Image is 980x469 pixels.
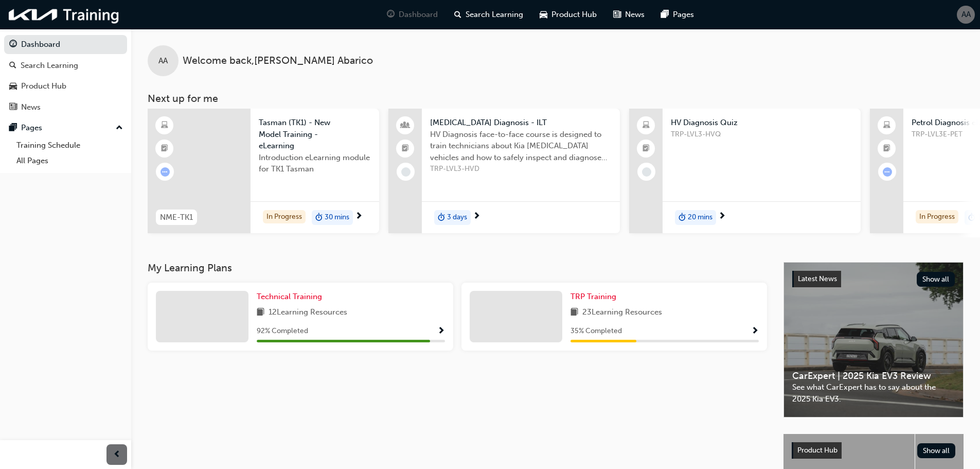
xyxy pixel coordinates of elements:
span: pages-icon [9,124,17,133]
a: All Pages [12,153,127,169]
div: Search Learning [21,60,78,72]
img: kia-training [5,4,123,25]
span: booktick-icon [402,142,409,155]
span: Product Hub [797,446,838,455]
span: laptop-icon [883,119,890,132]
span: Show Progress [751,327,759,336]
span: people-icon [402,119,409,132]
span: booktick-icon [883,142,890,155]
span: duration-icon [315,211,323,224]
span: 30 mins [325,212,349,223]
a: News [4,98,127,117]
div: News [21,101,41,113]
span: next-icon [718,212,726,221]
div: Product Hub [21,80,66,92]
span: News [625,9,645,21]
span: duration-icon [968,211,975,224]
span: [MEDICAL_DATA] Diagnosis - ILT [430,117,612,129]
span: prev-icon [113,448,121,461]
a: pages-iconPages [653,4,702,25]
a: search-iconSearch Learning [446,4,531,25]
a: guage-iconDashboard [379,4,446,25]
span: Tasman (TK1) - New Model Training - eLearning [259,117,371,152]
a: Product Hub [4,77,127,96]
span: learningRecordVerb_ATTEMPT-icon [883,167,892,177]
span: Introduction eLearning module for TK1 Tasman [259,152,371,175]
h3: Next up for me [131,93,980,105]
span: car-icon [9,82,17,91]
a: Training Schedule [12,137,127,153]
span: learningRecordVerb_NONE-icon [642,167,651,177]
button: Show all [917,272,955,287]
div: In Progress [263,210,306,224]
span: 35 % Completed [571,325,622,337]
div: Pages [21,122,42,134]
span: next-icon [473,212,480,221]
span: See what CarExpert has to say about the 2025 Kia EV3. [792,381,955,405]
span: CarExpert | 2025 Kia EV3 Review [792,370,955,382]
span: 92 % Completed [257,325,308,337]
span: AA [158,55,168,67]
button: Show all [917,443,956,458]
span: search-icon [454,8,461,21]
span: TRP-LVL3-HVQ [671,129,852,141]
span: learningRecordVerb_NONE-icon [401,167,411,177]
span: learningRecordVerb_ATTEMPT-icon [161,167,170,177]
span: HV Diagnosis face-to-face course is designed to train technicians about Kia [MEDICAL_DATA] vehicl... [430,129,612,164]
a: Technical Training [257,291,326,303]
a: Dashboard [4,35,127,54]
span: Show Progress [437,327,445,336]
span: TRP Training [571,292,616,301]
span: learningResourceType_ELEARNING-icon [161,119,168,132]
a: TRP Training [571,291,620,303]
span: Welcome back , [PERSON_NAME] Abarico [183,55,373,67]
span: Search Learning [466,9,523,21]
span: car-icon [540,8,547,21]
span: HV Diagnosis Quiz [671,117,852,129]
span: book-icon [571,306,578,319]
button: Show Progress [751,325,759,338]
span: up-icon [116,121,123,135]
span: Dashboard [399,9,438,21]
button: Pages [4,118,127,137]
a: Latest NewsShow all [792,271,955,287]
span: guage-icon [387,8,395,21]
a: Search Learning [4,56,127,75]
span: Technical Training [257,292,322,301]
a: Latest NewsShow allCarExpert | 2025 Kia EV3 ReviewSee what CarExpert has to say about the 2025 Ki... [783,262,964,418]
span: news-icon [613,8,621,21]
span: laptop-icon [643,119,650,132]
span: book-icon [257,306,264,319]
span: 3 days [447,212,467,223]
a: [MEDICAL_DATA] Diagnosis - ILTHV Diagnosis face-to-face course is designed to train technicians a... [388,109,620,233]
button: AA [957,6,975,24]
span: pages-icon [661,8,669,21]
span: TRP-LVL3-HVD [430,163,612,175]
a: news-iconNews [605,4,653,25]
a: HV Diagnosis QuizTRP-LVL3-HVQduration-icon20 mins [629,109,861,233]
button: DashboardSearch LearningProduct HubNews [4,33,127,118]
span: AA [961,9,971,21]
span: 20 mins [688,212,712,223]
span: 12 Learning Resources [269,306,347,319]
a: NME-TK1Tasman (TK1) - New Model Training - eLearningIntroduction eLearning module for TK1 TasmanI... [148,109,379,233]
span: booktick-icon [161,142,168,155]
span: search-icon [9,61,16,71]
span: duration-icon [679,211,686,224]
span: 23 Learning Resources [582,306,662,319]
span: booktick-icon [643,142,650,155]
span: guage-icon [9,40,17,49]
button: Show Progress [437,325,445,338]
span: NME-TK1 [160,212,193,223]
a: car-iconProduct Hub [531,4,605,25]
div: In Progress [916,210,958,224]
span: Latest News [798,274,837,283]
span: duration-icon [438,211,445,224]
span: Product Hub [551,9,597,21]
a: Product HubShow all [792,442,955,459]
span: next-icon [355,212,363,221]
span: news-icon [9,103,17,112]
span: Pages [673,9,694,21]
